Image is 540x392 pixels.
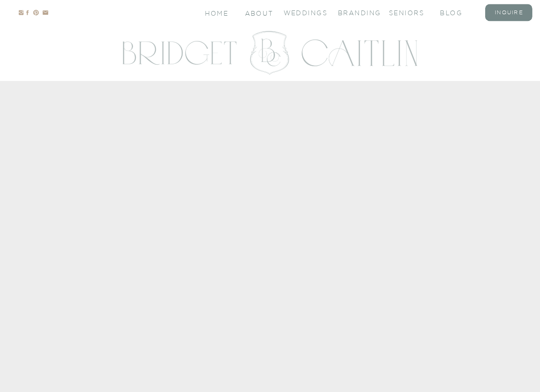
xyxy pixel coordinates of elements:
[205,9,230,17] a: Home
[389,9,425,16] a: seniors
[245,9,272,17] a: About
[440,9,476,16] a: blog
[338,9,374,16] a: branding
[284,9,320,16] a: Weddings
[491,9,527,16] a: inquire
